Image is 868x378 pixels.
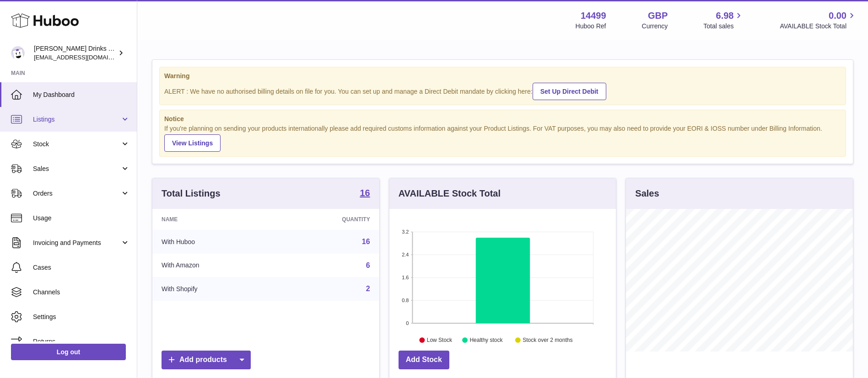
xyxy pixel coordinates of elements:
[427,337,453,344] text: Low Stock
[162,351,251,369] a: Add products
[33,313,130,321] span: Settings
[33,91,130,99] span: My Dashboard
[469,337,503,344] text: Healthy stock
[152,277,276,301] td: With Shopify
[635,187,659,200] h3: Sales
[360,188,370,197] strong: 16
[152,209,276,230] th: Name
[33,214,130,223] span: Usage
[152,230,276,254] td: With Huboo
[642,22,668,31] div: Currency
[533,83,606,100] a: Set Up Direct Debit
[11,344,126,360] a: Log out
[780,10,857,31] a: 0.00 AVAILABLE Stock Total
[33,263,130,272] span: Cases
[366,285,370,293] a: 2
[703,22,744,31] span: Total sales
[33,115,120,124] span: Listings
[362,238,370,245] a: 16
[164,115,841,123] strong: Notice
[399,351,449,369] a: Add Stock
[11,46,25,60] img: internalAdmin-14499@internal.huboo.com
[648,10,668,22] strong: GBP
[276,209,379,230] th: Quantity
[33,140,120,149] span: Stock
[402,252,409,257] text: 2.4
[406,320,409,326] text: 0
[402,229,409,234] text: 3.2
[399,187,501,200] h3: AVAILABLE Stock Total
[34,44,116,62] div: [PERSON_NAME] Drinks LTD (t/a Zooz)
[523,337,572,344] text: Stock over 2 months
[780,22,857,31] span: AVAILABLE Stock Total
[576,22,606,31] div: Huboo Ref
[360,188,370,199] a: 16
[366,261,370,269] a: 6
[716,10,734,22] span: 6.98
[152,254,276,277] td: With Amazon
[164,124,841,152] div: If you're planning on sending your products internationally please add required customs informati...
[33,165,120,173] span: Sales
[33,288,130,297] span: Channels
[164,72,841,80] strong: Warning
[33,337,130,346] span: Returns
[162,187,221,200] h3: Total Listings
[829,10,846,22] span: 0.00
[402,298,409,303] text: 0.8
[33,239,120,247] span: Invoicing and Payments
[402,275,409,280] text: 1.6
[34,53,135,61] span: [EMAIL_ADDRESS][DOMAIN_NAME]
[703,10,744,31] a: 6.98 Total sales
[164,134,221,152] a: View Listings
[164,81,841,100] div: ALERT : We have no authorised billing details on file for you. You can set up and manage a Direct...
[581,10,606,22] strong: 14499
[33,189,120,198] span: Orders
